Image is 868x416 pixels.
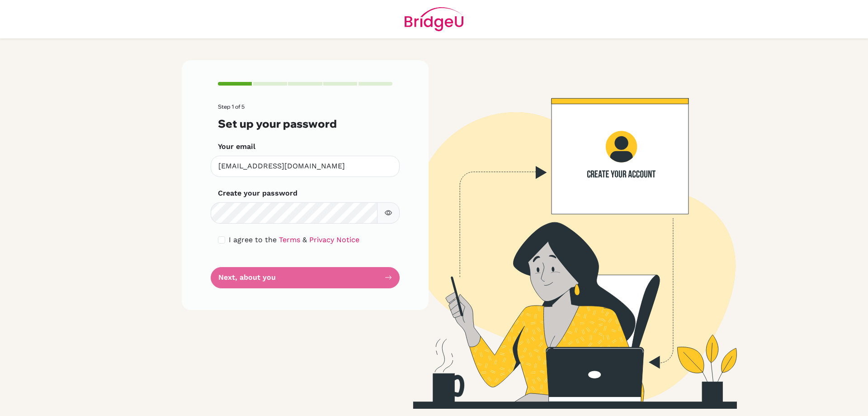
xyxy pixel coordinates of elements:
label: Your email [218,141,255,152]
span: I agree to the [229,235,277,244]
span: & [302,235,307,244]
span: Step 1 of 5 [218,103,245,110]
a: Privacy Notice [309,235,359,244]
a: Terms [279,235,300,244]
label: Create your password [218,188,297,199]
img: Create your account [305,60,821,409]
input: Insert your email* [211,156,400,177]
h3: Set up your password [218,117,392,130]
